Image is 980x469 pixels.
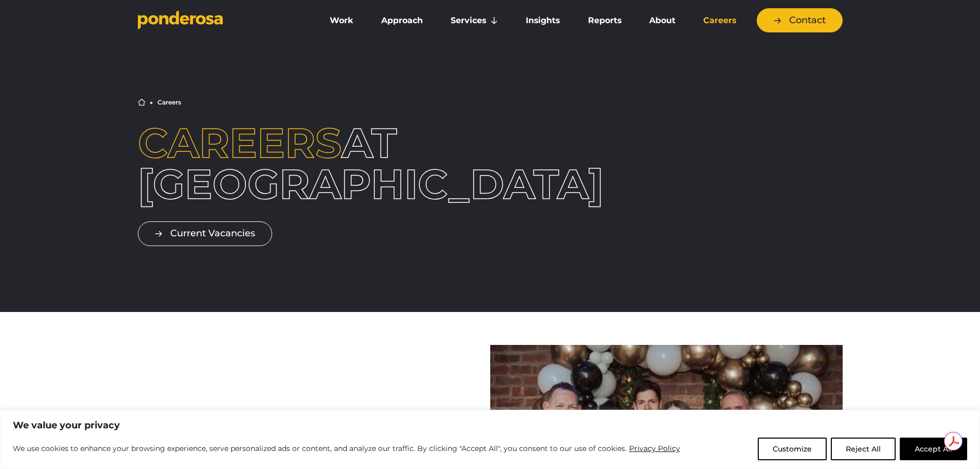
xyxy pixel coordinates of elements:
a: Go to homepage [138,10,302,31]
a: Careers [691,10,748,31]
a: Privacy Policy [629,442,681,455]
a: Insights [514,10,572,31]
h1: at [GEOGRAPHIC_DATA] [138,123,422,205]
li: ▶︎ [150,99,153,106]
a: About [637,10,687,31]
a: Services [439,10,510,31]
button: Accept All [900,438,967,460]
p: We value your privacy [13,419,967,431]
p: We use cookies to enhance your browsing experience, serve personalized ads or content, and analyz... [13,442,681,455]
a: Home [138,98,146,106]
a: Work [318,10,365,31]
a: Reports [576,10,633,31]
a: Current Vacancies [138,221,272,246]
a: Approach [369,10,435,31]
li: Careers [157,99,181,106]
button: Customize [758,438,827,460]
button: Reject All [831,438,896,460]
span: Careers [138,118,342,168]
a: Contact [757,8,843,32]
